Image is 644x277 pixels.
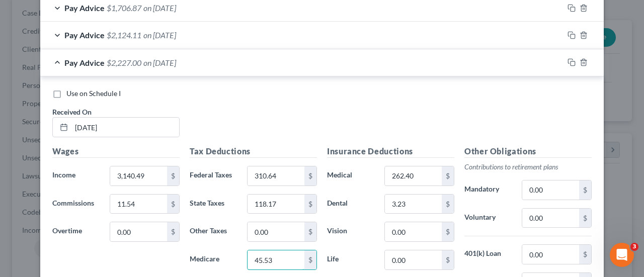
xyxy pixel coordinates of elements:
[442,195,454,214] div: $
[464,145,592,158] h5: Other Obligations
[385,195,442,214] input: 0.00
[579,245,591,264] div: $
[167,222,179,241] div: $
[322,166,379,186] label: Medical
[71,118,179,137] input: MM/DD/YYYY
[248,166,304,186] input: 0.00
[459,208,517,228] label: Voluntary
[304,250,316,269] div: $
[185,166,242,186] label: Federal Taxes
[107,30,141,40] span: $2,124.11
[385,250,442,269] input: 0.00
[107,3,141,13] span: $1,706.87
[579,209,591,228] div: $
[190,145,317,158] h5: Tax Deductions
[464,162,592,172] p: Contributions to retirement plans
[385,222,442,241] input: 0.00
[248,222,304,241] input: 0.00
[47,222,105,242] label: Overtime
[110,222,167,241] input: 0.00
[185,194,242,214] label: State Taxes
[327,145,454,158] h5: Insurance Deductions
[304,195,316,214] div: $
[64,30,105,40] span: Pay Advice
[248,250,304,269] input: 0.00
[52,145,180,158] h5: Wages
[107,58,141,67] span: $2,227.00
[47,194,105,214] label: Commissions
[110,166,167,186] input: 0.00
[304,166,316,186] div: $
[64,58,105,67] span: Pay Advice
[52,108,92,116] span: Received On
[610,243,634,267] iframe: Intercom live chat
[52,170,75,179] span: Income
[322,222,379,242] label: Vision
[630,243,638,251] span: 3
[167,195,179,214] div: $
[143,58,176,67] span: on [DATE]
[322,194,379,214] label: Dental
[522,209,579,228] input: 0.00
[110,195,167,214] input: 0.00
[185,222,242,242] label: Other Taxes
[167,166,179,186] div: $
[143,30,176,40] span: on [DATE]
[66,89,121,98] span: Use on Schedule I
[522,245,579,264] input: 0.00
[522,180,579,200] input: 0.00
[459,244,517,264] label: 401(k) Loan
[185,250,242,270] label: Medicare
[248,195,304,214] input: 0.00
[459,180,517,200] label: Mandatory
[442,222,454,241] div: $
[385,166,442,186] input: 0.00
[322,250,379,270] label: Life
[442,250,454,269] div: $
[579,180,591,200] div: $
[143,3,176,13] span: on [DATE]
[64,3,105,13] span: Pay Advice
[304,222,316,241] div: $
[442,166,454,186] div: $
